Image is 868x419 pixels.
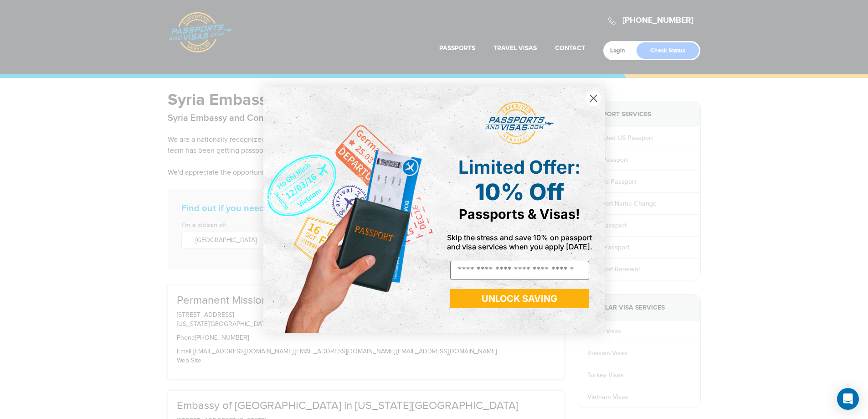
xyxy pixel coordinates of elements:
button: UNLOCK SAVING [450,289,589,308]
span: Skip the stress and save 10% on passport and visa services when you apply [DATE]. [447,233,592,251]
img: de9cda0d-0715-46ca-9a25-073762a91ba7.png [263,87,434,333]
span: Passports & Visas! [459,206,580,222]
span: 10% Off [475,178,564,206]
span: Limited Offer: [458,156,580,178]
button: Close dialog [586,90,601,106]
div: Open Intercom Messenger [837,388,859,410]
img: passports and visas [485,102,554,145]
